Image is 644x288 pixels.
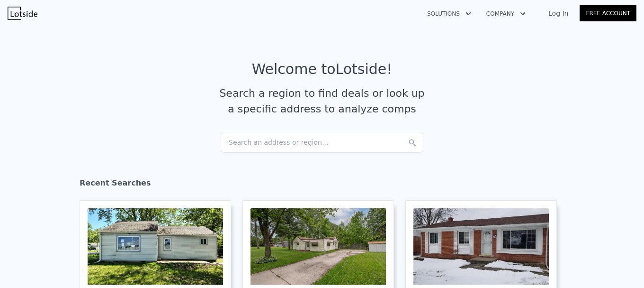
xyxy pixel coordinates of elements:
a: Log In [537,9,580,18]
div: Search an address or region... [221,132,423,153]
div: Welcome to Lotside ! [252,61,393,78]
a: Free Account [580,5,636,21]
button: Solutions [420,5,479,22]
div: Search a region to find deals or look up a specific address to analyze comps [216,85,428,117]
img: Lotside [8,7,37,20]
button: Company [479,5,533,22]
div: Recent Searches [80,170,564,200]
